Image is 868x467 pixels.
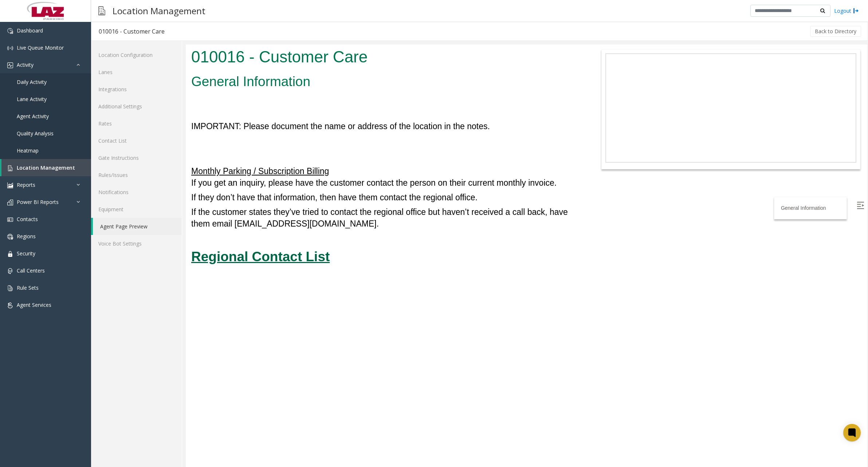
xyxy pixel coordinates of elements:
span: Contacts [17,216,38,223]
h1: 010016 - Customer Care [5,1,392,24]
font: If you get an inquiry, please have the customer contact the person on their current monthly invoice. [5,122,371,143]
font: If they don’t have that information, then have them contact the regional office. [5,148,292,158]
span: Power BI Reports [17,198,59,205]
span: Security [17,250,35,257]
div: 010016 - Customer Care [99,27,165,36]
span: Agent Activity [17,113,49,120]
span: Location Management [17,164,75,171]
img: 'icon' [7,165,13,171]
img: 'icon' [7,28,13,34]
h3: Location Management [109,2,209,20]
img: 'icon' [7,200,13,205]
img: 'icon' [7,302,13,308]
span: Rule Sets [17,284,39,291]
span: Activity [17,61,34,68]
span: Call Centers [17,267,45,274]
span: Quality Analysis [17,130,54,137]
span: Lane Activity [17,96,47,103]
a: Contact List [91,132,182,149]
a: Voice Bot Settings [91,235,182,252]
a: Rules/Issues [91,166,182,184]
a: Rates [91,115,182,132]
a: Gate Instructions [91,149,182,166]
button: Back to Directory [810,26,861,37]
img: logout [853,7,859,15]
a: Equipment [91,201,182,218]
a: Location Configuration [91,46,182,63]
span: Live Queue Monitor [17,44,64,51]
img: 'icon' [7,62,13,68]
h2: General Information [5,28,392,47]
img: 'icon' [7,182,13,188]
a: Notifications [91,184,182,201]
a: General Information [595,161,640,166]
img: 'icon' [7,234,13,240]
span: Monthly Parking / Subscription Billing [5,122,143,131]
a: Logout [834,7,859,15]
span: Reports [17,181,35,188]
a: Location Management [1,159,91,176]
span: Agent Services [17,301,51,308]
span: Regions [17,233,36,240]
font: If the customer states they’ve tried to contact the regional office but haven’t received a call b... [5,163,382,184]
img: 'icon' [7,45,13,51]
span: Dashboard [17,27,43,34]
img: Open/Close Sidebar Menu [671,157,678,165]
a: Regional Contact List [5,205,144,220]
a: Additional Settings [91,98,182,115]
img: 'icon' [7,251,13,257]
span: IMPORTANT: Please document the name or address of the location in the notes. [5,77,304,86]
img: pageIcon [98,2,105,20]
span: Daily Activity [17,78,47,85]
img: 'icon' [7,268,13,274]
img: 'icon' [7,285,13,291]
img: 'icon' [7,217,13,223]
span: Heatmap [17,147,39,154]
a: Lanes [91,63,182,81]
a: Agent Page Preview [93,218,182,235]
a: Integrations [91,81,182,98]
